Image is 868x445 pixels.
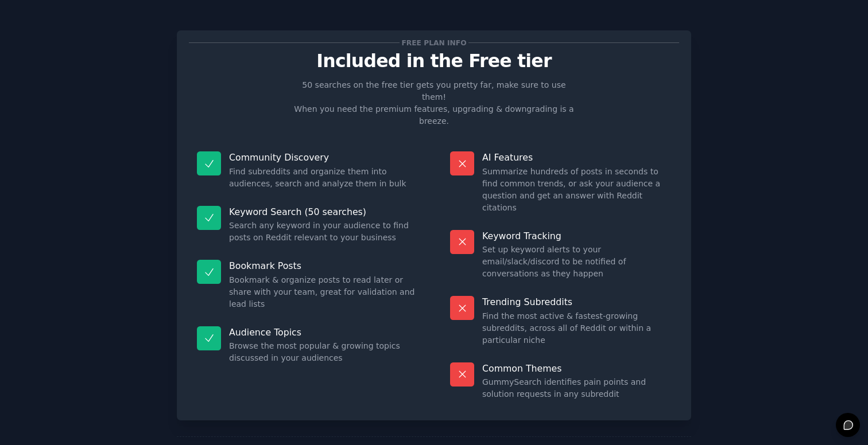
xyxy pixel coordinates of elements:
p: Community Discovery [229,151,418,163]
p: Keyword Search (50 searches) [229,206,418,218]
p: 50 searches on the free tier gets you pretty far, make sure to use them! When you need the premiu... [289,79,579,127]
dd: Bookmark & organize posts to read later or share with your team, great for validation and lead lists [229,274,418,310]
p: Common Themes [482,362,671,374]
dd: Find the most active & fastest-growing subreddits, across all of Reddit or within a particular niche [482,310,671,346]
p: AI Features [482,151,671,163]
dd: Search any keyword in your audience to find posts on Reddit relevant to your business [229,220,418,244]
p: Included in the Free tier [189,51,679,71]
p: Keyword Tracking [482,230,671,242]
p: Bookmark Posts [229,260,418,272]
span: Free plan info [400,37,468,49]
dd: Set up keyword alerts to your email/slack/discord to be notified of conversations as they happen [482,244,671,280]
dd: Summarize hundreds of posts in seconds to find common trends, or ask your audience a question and... [482,166,671,214]
dd: GummySearch identifies pain points and solution requests in any subreddit [482,376,671,400]
p: Trending Subreddits [482,296,671,308]
dd: Browse the most popular & growing topics discussed in your audiences [229,340,418,364]
p: Audience Topics [229,326,418,338]
dd: Find subreddits and organize them into audiences, search and analyze them in bulk [229,166,418,190]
